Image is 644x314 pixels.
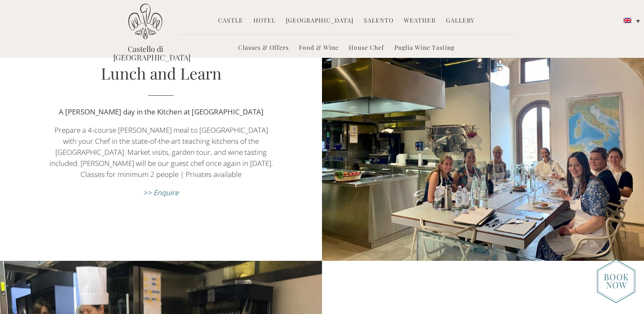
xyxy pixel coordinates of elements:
a: [GEOGRAPHIC_DATA] [286,16,354,26]
a: Gallery [446,16,474,26]
a: Classes & Offers [238,43,289,53]
a: Puglia Wine Tasting [394,43,454,53]
a: Hotel [253,16,276,26]
p: Prepare a 4-course [PERSON_NAME] meal to [GEOGRAPHIC_DATA] with your Chef in the state-of-the-art... [48,125,273,180]
a: House Chef [349,43,384,53]
a: Castello di [GEOGRAPHIC_DATA] [113,45,177,62]
img: English [624,18,631,23]
img: Castello di Ugento [128,3,162,40]
a: Castle [218,16,243,26]
strong: A [PERSON_NAME] day in the Kitchen at [GEOGRAPHIC_DATA] [59,107,264,117]
a: Weather [404,16,436,26]
a: Lunch and Learn [101,63,221,83]
a: >> Enquire [143,188,179,197]
a: Salento [364,16,394,26]
a: Food & Wine [299,43,339,53]
img: new-booknow.png [597,259,635,303]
